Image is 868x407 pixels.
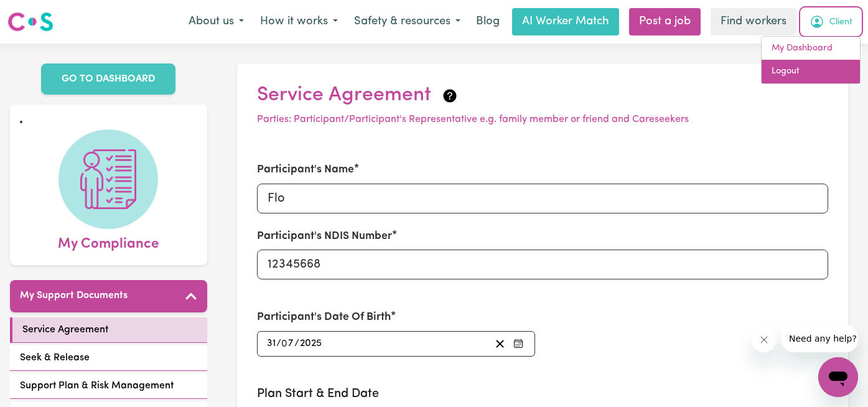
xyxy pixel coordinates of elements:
[7,11,54,33] img: Careseekers logo
[7,7,54,36] a: Careseekers logo
[711,8,796,35] a: Find workers
[10,280,207,312] button: My Support Documents
[257,228,392,245] label: Participant's NDIS Number
[818,357,858,397] iframe: Button to launch messaging window
[266,335,276,352] input: --
[752,327,777,352] iframe: Close message
[10,345,207,371] a: Seek & Release
[10,317,207,343] a: Service Agreement
[761,36,861,84] div: My Account
[180,9,252,35] button: About us
[257,162,354,178] label: Participant's Name
[20,378,174,393] span: Support Plan & Risk Management
[782,325,858,352] iframe: Message from company
[294,338,299,349] span: /
[41,63,175,95] a: GO TO DASHBOARD
[20,350,90,365] span: Seek & Release
[762,60,860,83] a: Logout
[762,37,860,60] a: My Dashboard
[257,83,828,107] h2: Service Agreement
[257,309,391,325] label: Participant's Date Of Birth
[20,290,128,302] h5: My Support Documents
[58,229,159,255] span: My Compliance
[512,8,619,35] a: AI Worker Match
[252,9,346,35] button: How it works
[469,8,507,35] a: Blog
[629,8,701,35] a: Post a job
[281,339,287,349] span: 0
[10,373,207,399] a: Support Plan & Risk Management
[22,322,108,337] span: Service Agreement
[801,9,861,35] button: My Account
[257,112,828,127] p: Parties: Participant/Participant's Representative e.g. family member or friend and Careseekers
[299,335,323,352] input: ----
[276,338,281,349] span: /
[257,386,828,401] h3: Plan Start & End Date
[282,335,294,352] input: --
[346,9,469,35] button: Safety & resources
[20,129,197,255] a: My Compliance
[829,16,852,29] span: Client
